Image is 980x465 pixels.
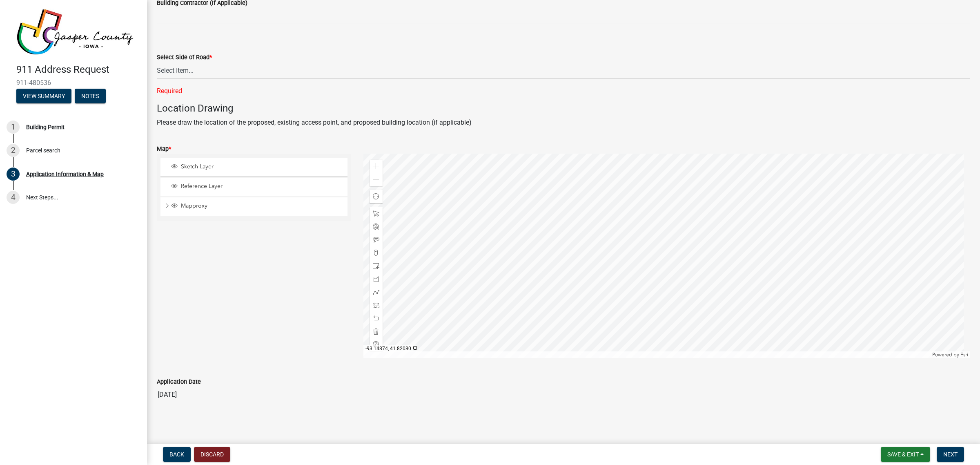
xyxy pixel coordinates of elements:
div: Zoom in [370,160,383,173]
button: View Summary [16,89,71,103]
h4: 911 Address Request [16,64,140,76]
p: Please draw the location of the proposed, existing access point, and proposed building location (... [157,118,970,127]
div: 3 [7,168,20,181]
span: Save & Exit [887,451,919,458]
wm-modal-confirm: Summary [16,93,71,100]
button: Save & Exit [881,447,930,462]
span: Mapproxy [179,202,345,210]
div: Reference Layer [170,183,345,191]
img: Jasper County, Iowa [16,9,134,55]
li: Reference Layer [160,178,347,196]
button: Back [163,447,191,462]
button: Discard [194,447,230,462]
li: Mapproxy [160,197,347,216]
wm-modal-confirm: Notes [75,93,106,100]
span: Next [943,451,958,458]
div: Find my location [370,190,383,203]
div: Application Information & Map [26,171,104,177]
button: Notes [75,89,106,103]
div: 2 [7,144,20,157]
span: Expand [164,202,170,211]
div: 1 [7,121,20,134]
label: Application Date [157,379,201,385]
h4: Location Drawing [157,103,970,114]
div: Sketch Layer [170,163,345,171]
span: Sketch Layer [179,163,345,170]
label: Map [157,146,171,152]
label: Select Side of Road [157,55,212,60]
div: Powered by [930,351,970,358]
div: Building Permit [26,124,65,130]
div: Mapproxy [170,202,345,210]
label: Building Contractor (If Applicable) [157,0,247,6]
ul: Layer List [160,156,348,219]
div: Parcel search [26,148,60,153]
a: Esri [960,352,968,358]
div: Required [157,86,970,96]
span: Reference Layer [179,183,345,190]
button: Next [937,447,964,462]
li: Sketch Layer [160,158,347,177]
span: Back [169,451,184,458]
span: 911-480536 [16,79,131,87]
div: Zoom out [370,173,383,186]
div: 4 [7,191,20,204]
